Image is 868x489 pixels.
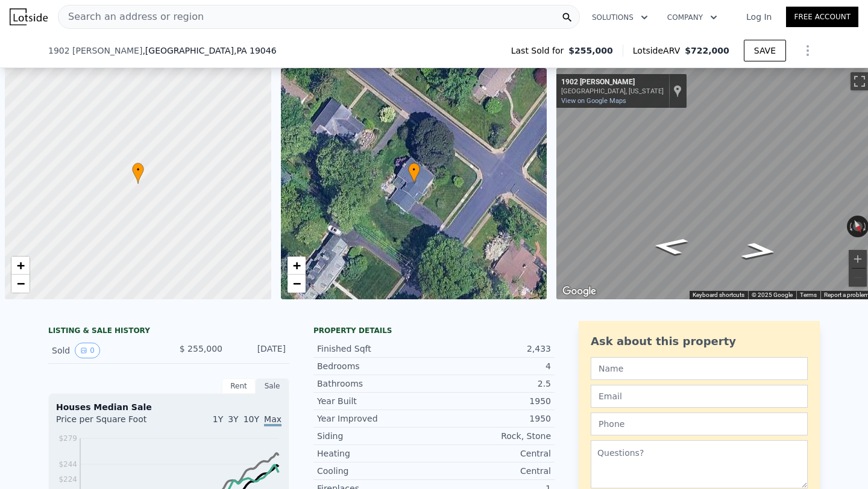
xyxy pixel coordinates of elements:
span: − [292,276,300,291]
span: © 2025 Google [752,291,793,298]
button: Show Options [796,39,820,63]
button: Solutions [582,7,658,28]
div: Central [434,447,551,459]
div: Year Built [317,395,434,407]
span: Search an address or region [58,10,204,24]
div: Heating [317,447,434,459]
input: Phone [591,413,808,435]
span: Lotside ARV [633,45,685,57]
span: , [GEOGRAPHIC_DATA] [142,45,276,57]
button: Zoom out [849,269,867,287]
span: $255,000 [568,45,613,57]
div: Bathrooms [317,378,434,390]
a: Terms (opens in new tab) [800,291,817,298]
div: [DATE] [232,343,286,358]
div: Property details [313,326,555,335]
div: Rent [222,378,256,394]
span: 3Y [228,414,238,424]
tspan: $224 [58,475,77,484]
tspan: $279 [58,434,77,443]
div: 2,433 [434,343,551,355]
button: Reset the view [849,215,867,238]
span: • [132,164,144,175]
img: Lotside [10,8,48,25]
div: Ask about this property [591,333,808,350]
div: 1902 [PERSON_NAME] [561,78,664,87]
button: Zoom in [849,250,867,268]
div: Finished Sqft [317,343,434,355]
div: Sold [52,343,159,358]
div: LISTING & SALE HISTORY [48,326,289,338]
span: 10Y [244,414,259,424]
span: 1Y [213,414,223,424]
span: + [292,258,300,273]
span: Max [264,414,281,426]
a: Show location on map [673,84,682,98]
div: 2.5 [434,378,551,390]
span: 1902 [PERSON_NAME] [48,45,142,57]
a: Open this area in Google Maps (opens a new window) [559,284,599,299]
span: $722,000 [685,46,729,55]
input: Name [591,357,808,380]
a: Free Account [786,7,858,27]
div: Price per Square Foot [56,413,169,432]
button: Keyboard shortcuts [693,291,744,299]
a: Zoom in [288,257,306,275]
div: 4 [434,360,551,372]
a: Zoom out [288,275,306,293]
img: Google [559,284,599,299]
div: Sale [256,378,289,394]
span: + [17,258,25,273]
button: Company [658,7,727,28]
input: Email [591,385,808,408]
span: − [17,276,25,291]
div: Rock, Stone [434,430,551,442]
button: View historical data [75,343,100,358]
span: • [408,164,420,175]
div: Siding [317,430,434,442]
div: Houses Median Sale [56,401,281,413]
tspan: $244 [58,460,77,469]
div: • [408,163,420,184]
path: Go Northwest, Lambert Rd [726,238,792,264]
div: Year Improved [317,413,434,425]
div: Central [434,465,551,477]
path: Go Southeast, Lambert Rd [637,234,703,259]
a: Zoom in [11,257,30,275]
div: Cooling [317,465,434,477]
button: SAVE [744,40,786,61]
div: 1950 [434,395,551,407]
a: Log In [732,11,786,23]
div: • [132,163,144,184]
button: Rotate counterclockwise [847,216,854,237]
a: View on Google Maps [561,97,626,105]
div: 1950 [434,413,551,425]
span: , PA 19046 [234,46,277,55]
div: [GEOGRAPHIC_DATA], [US_STATE] [561,87,664,95]
a: Zoom out [11,275,30,293]
div: Bedrooms [317,360,434,372]
span: Last Sold for [511,45,569,57]
span: $ 255,000 [180,344,222,354]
